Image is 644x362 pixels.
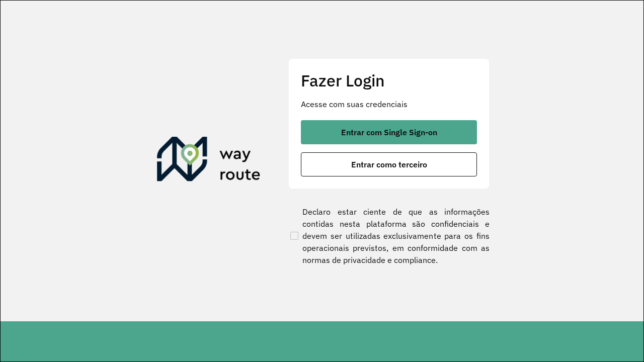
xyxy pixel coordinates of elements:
p: Acesse com suas credenciais [301,98,477,110]
h2: Fazer Login [301,71,477,90]
button: button [301,152,477,176]
button: button [301,120,477,144]
img: Roteirizador AmbevTech [157,137,261,185]
span: Entrar como terceiro [351,160,427,168]
label: Declaro estar ciente de que as informações contidas nesta plataforma são confidenciais e devem se... [288,206,490,266]
span: Entrar com Single Sign-on [341,128,437,136]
